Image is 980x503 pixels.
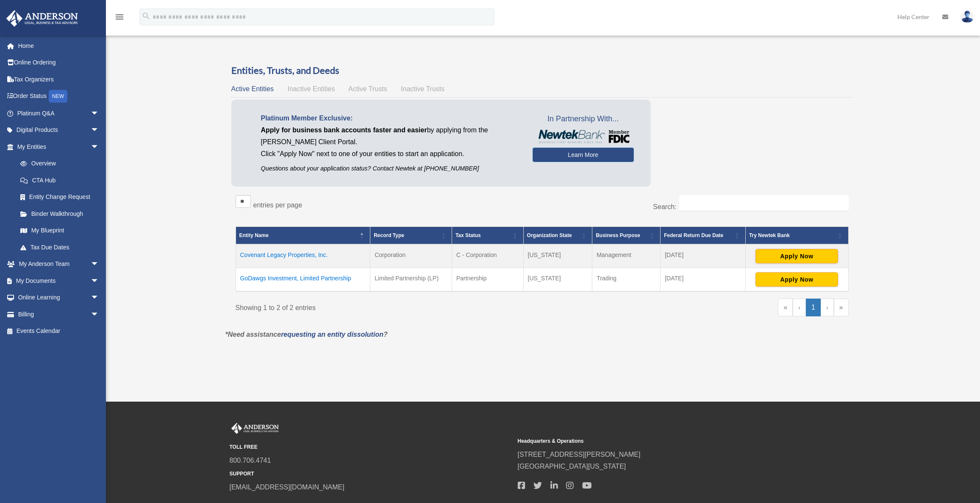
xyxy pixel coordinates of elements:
td: Limited Partnership (LP) [370,268,452,291]
img: User Pic [961,11,974,23]
p: Questions about your application status? Contact Newtek at [PHONE_NUMBER] [261,163,520,174]
td: Covenant Legacy Properties, Inc. [236,244,370,268]
span: Active Entities [231,85,274,92]
span: Federal Return Due Date [664,232,723,238]
a: [EMAIL_ADDRESS][DOMAIN_NAME] [230,483,344,491]
i: menu [114,12,125,22]
span: Organization State [527,232,572,238]
a: 800.706.4741 [230,457,271,464]
a: Next [821,299,834,316]
img: Anderson Advisors Platinum Portal [4,10,81,27]
a: Tax Due Dates [12,239,108,256]
a: [GEOGRAPHIC_DATA][US_STATE] [518,463,626,470]
a: Previous [793,299,806,316]
label: Search: [653,203,676,210]
span: Apply for business bank accounts faster and easier [261,126,427,134]
img: Anderson Advisors Platinum Portal [230,423,280,434]
a: Last [834,299,849,316]
em: *Need assistance ? [225,331,388,338]
h3: Entities, Trusts, and Deeds [231,64,853,77]
p: Click "Apply Now" next to one of your entities to start an application. [261,148,520,160]
small: SUPPORT [230,469,512,478]
div: NEW [49,90,67,103]
a: Tax Organizers [6,71,112,88]
a: Events Calendar [6,323,112,340]
td: [DATE] [661,268,746,291]
th: Business Purpose: Activate to sort [592,226,661,244]
a: CTA Hub [12,172,108,189]
label: entries per page [253,201,303,209]
td: Corporation [370,244,452,268]
th: Try Newtek Bank : Activate to sort [745,226,848,244]
a: My Anderson Teamarrow_drop_down [6,256,112,273]
span: arrow_drop_down [91,122,108,139]
td: GoDawgs Investment, Limited Partnership [236,268,370,291]
div: Showing 1 to 2 of 2 entries [236,299,536,314]
a: Entity Change Request [12,189,108,206]
a: First [778,299,793,316]
a: Online Learningarrow_drop_down [6,289,112,306]
a: Digital Productsarrow_drop_down [6,122,112,139]
td: Management [592,244,661,268]
a: requesting an entity dissolution [281,331,383,338]
a: Billingarrow_drop_down [6,306,112,323]
a: Binder Walkthrough [12,205,108,222]
small: Headquarters & Operations [518,437,800,446]
span: Entity Name [239,232,269,238]
span: Tax Status [455,232,481,238]
th: Tax Status: Activate to sort [452,226,523,244]
button: Apply Now [755,249,838,263]
span: arrow_drop_down [91,138,108,156]
span: Inactive Entities [287,85,335,92]
a: Online Ordering [6,54,112,71]
th: Organization State: Activate to sort [523,226,592,244]
span: Record Type [374,232,404,238]
span: Business Purpose [596,232,640,238]
img: NewtekBankLogoSM.png [537,130,630,143]
div: Try Newtek Bank [749,230,836,240]
a: 1 [806,299,821,316]
a: [STREET_ADDRESS][PERSON_NAME] [518,451,641,458]
p: Platinum Member Exclusive: [261,112,520,124]
td: Partnership [452,268,523,291]
th: Record Type: Activate to sort [370,226,452,244]
a: Home [6,37,112,54]
a: My Entitiesarrow_drop_down [6,138,108,155]
td: [DATE] [661,244,746,268]
span: arrow_drop_down [91,256,108,273]
a: Learn More [533,148,634,162]
a: menu [114,15,125,22]
th: Federal Return Due Date: Activate to sort [661,226,746,244]
a: Overview [12,155,103,172]
span: Active Trusts [348,85,387,92]
small: TOLL FREE [230,443,512,452]
i: search [142,11,151,21]
td: Trading [592,268,661,291]
a: My Blueprint [12,222,108,239]
span: arrow_drop_down [91,289,108,307]
td: [US_STATE] [523,244,592,268]
span: arrow_drop_down [91,105,108,122]
td: C - Corporation [452,244,523,268]
a: Platinum Q&Aarrow_drop_down [6,105,112,122]
a: My Documentsarrow_drop_down [6,272,112,289]
span: Inactive Trusts [401,85,444,92]
span: arrow_drop_down [91,272,108,290]
th: Entity Name: Activate to invert sorting [236,226,370,244]
span: In Partnership With... [533,112,634,126]
p: by applying from the [PERSON_NAME] Client Portal. [261,124,520,148]
span: arrow_drop_down [91,306,108,323]
a: Order StatusNEW [6,88,112,105]
td: [US_STATE] [523,268,592,291]
button: Apply Now [755,272,838,287]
